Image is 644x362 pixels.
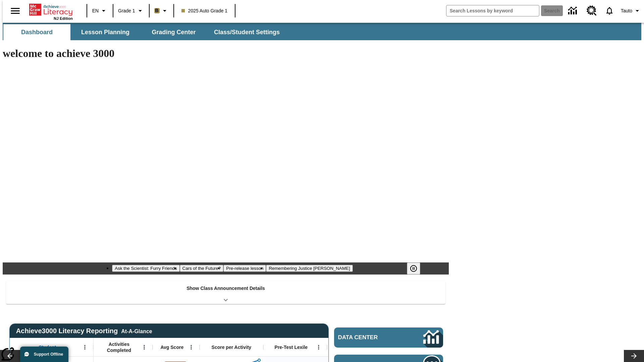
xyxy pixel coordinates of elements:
span: Score per Activity [212,344,252,350]
button: Open side menu [5,1,25,21]
a: Resource Center, Will open in new tab [583,2,601,20]
a: Notifications [601,2,618,19]
a: Home [29,3,73,16]
span: Data Center [338,334,401,341]
div: SubNavbar [3,24,286,40]
div: At-A-Glance [121,327,152,335]
p: Show Class Announcement Details [186,285,265,292]
span: Support Offline [34,352,63,357]
h1: welcome to achieve 3000 [3,47,449,60]
a: Data Center [564,2,583,20]
button: Open Menu [314,342,324,352]
button: Open Menu [80,342,90,352]
div: SubNavbar [3,23,641,40]
button: Profile/Settings [618,5,644,17]
span: 2025 Auto Grade 1 [181,7,228,14]
button: Slide 2 Cars of the Future? [180,265,224,272]
span: Tauto [621,7,632,14]
div: Pause [407,262,427,275]
span: Student [39,344,56,350]
button: Lesson Planning [72,24,139,40]
button: Boost Class color is light brown. Change class color [152,5,171,17]
button: Class/Student Settings [209,24,285,40]
button: Pause [407,262,420,275]
span: Achieve3000 Literacy Reporting [16,327,152,335]
input: search field [446,5,539,16]
button: Support Offline [20,347,68,362]
span: Pre-Test Lexile [275,344,308,350]
button: Open Menu [186,342,196,352]
span: Avg Score [160,344,183,350]
div: Show Class Announcement Details [6,281,445,304]
button: Grading Center [140,24,207,40]
button: Lesson carousel, Next [624,350,644,362]
button: Language: EN, Select a language [89,5,111,17]
button: Open Menu [139,342,149,352]
button: Grade: Grade 1, Select a grade [115,5,147,17]
a: Data Center [334,327,443,348]
span: NJ Edition [54,16,73,20]
button: Slide 4 Remembering Justice O'Connor [266,265,353,272]
div: Home [29,2,73,20]
button: Dashboard [3,24,70,40]
span: Grade 1 [118,7,135,14]
span: EN [92,7,99,14]
button: Slide 3 Pre-release lesson [223,265,266,272]
span: Activities Completed [97,341,141,353]
button: Slide 1 Ask the Scientist: Furry Friends [112,265,179,272]
span: B [155,6,159,15]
